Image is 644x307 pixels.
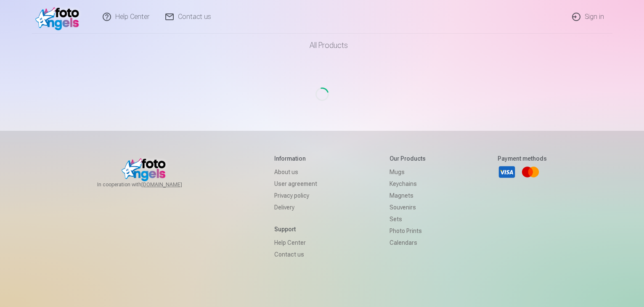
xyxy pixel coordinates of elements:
h5: Information [274,154,317,163]
a: Souvenirs [390,201,426,213]
h5: Support [274,225,317,233]
a: Help Center [274,237,317,249]
img: /v1 [35,3,84,30]
a: Mastercard [521,163,540,181]
a: Visa [498,163,516,181]
a: Sets [390,213,426,225]
a: All products [286,34,358,57]
a: Magnets [390,190,426,201]
span: In cooperation with [97,181,202,188]
h5: Our products [390,154,426,163]
a: [DOMAIN_NAME] [141,181,202,188]
a: Photo prints [390,225,426,237]
a: Mugs [390,166,426,178]
a: Delivery [274,201,317,213]
a: Calendars [390,237,426,249]
a: Keychains [390,178,426,190]
h5: Payment methods [498,154,547,163]
a: User agreement [274,178,317,190]
a: About us [274,166,317,178]
a: Privacy policy [274,190,317,201]
a: Contact us [274,249,317,260]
